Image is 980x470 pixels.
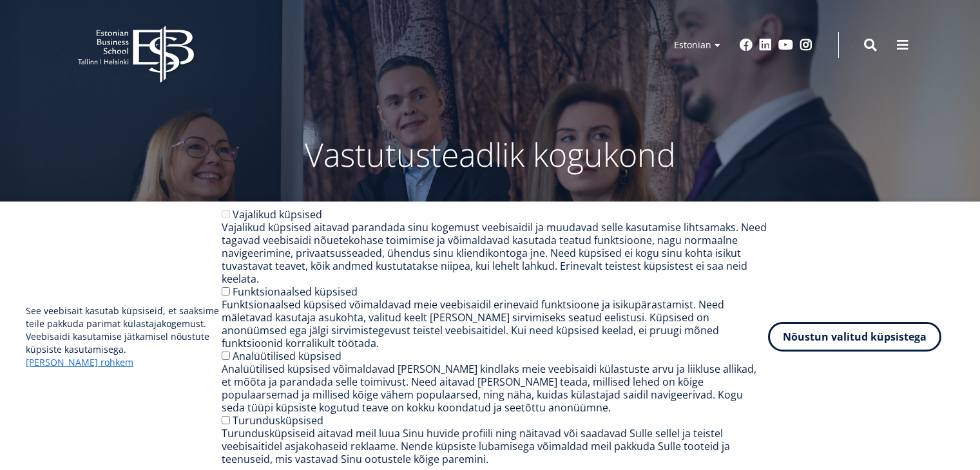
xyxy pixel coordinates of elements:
[222,362,768,414] div: Analüütilised küpsised võimaldavad [PERSON_NAME] kindlaks meie veebisaidi külastuste arvu ja liik...
[222,221,768,285] div: Vajalikud küpsised aitavad parandada sinu kogemust veebisaidil ja muudavad selle kasutamise lihts...
[222,298,768,350] div: Funktsionaalsed küpsised võimaldavad meie veebisaidil erinevaid funktsioone ja isikupärastamist. ...
[740,39,753,52] a: Facebook
[26,356,133,369] a: [PERSON_NAME] rohkem
[233,349,341,363] label: Analüütilised küpsised
[149,135,832,174] p: Vastutusteadlik kogukond
[233,413,323,428] label: Turundusküpsised
[222,427,768,465] div: Turundusküpsiseid aitavad meil luua Sinu huvide profiili ning näitavad või saadavad Sulle sellel ...
[778,39,793,52] a: Youtube
[768,322,941,352] button: Nõustun valitud küpsistega
[759,39,772,52] a: Linkedin
[800,39,812,52] a: Instagram
[233,285,358,299] label: Funktsionaalsed küpsised
[26,305,222,369] p: See veebisait kasutab küpsiseid, et saaksime teile pakkuda parimat külastajakogemust. Veebisaidi ...
[233,207,322,221] label: Vajalikud küpsised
